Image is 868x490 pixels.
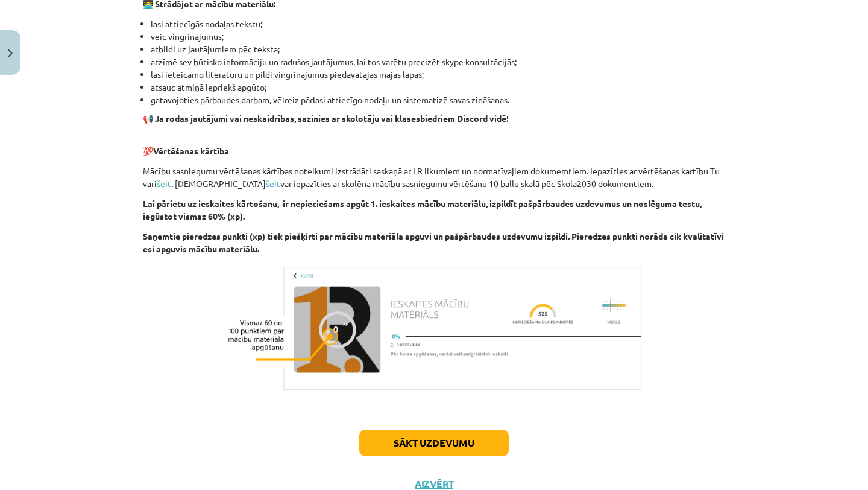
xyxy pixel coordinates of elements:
[151,43,725,56] li: atbildi uz jautājumiem pēc teksta;
[153,145,229,156] b: Vērtēšanas kārtība
[411,478,457,490] button: Aizvērt
[151,94,725,106] li: gatavojoties pārbaudes darbam, vēlreiz pārlasi attiecīgo nodaļu un sistematizē savas zināšanas.
[359,430,509,456] button: Sākt uzdevumu
[151,30,725,43] li: veic vingrinājumus;
[143,165,725,190] p: Mācību sasniegumu vērtēšanas kārtības noteikumi izstrādāti saskaņā ar LR likumiem un normatīvajie...
[143,198,702,221] b: Lai pārietu uz ieskaites kārtošanu, ir nepieciešams apgūt 1. ieskaites mācību materiālu, izpildīt...
[151,17,725,30] li: lasi attiecīgās nodaļas tekstu;
[143,132,725,157] p: 💯
[143,231,724,254] b: Saņemtie pieredzes punkti (xp) tiek piešķirti par mācību materiāla apguvi un pašpārbaudes uzdevum...
[151,68,725,81] li: lasi ieteicamo literatūru un pildi vingrinājumus piedāvātajās mājas lapās;
[266,178,280,189] a: šeit
[151,56,725,68] li: atzīmē sev būtisko informāciju un radušos jautājumus, lai tos varētu precizēt skype konsultācijās;
[151,81,725,94] li: atsauc atmiņā iepriekš apgūto;
[157,178,171,189] a: šeit
[8,49,13,57] img: icon-close-lesson-0947bae3869378f0d4975bcd49f059093ad1ed9edebbc8119c70593378902aed.svg
[143,113,509,124] strong: 📢 Ja rodas jautājumi vai neskaidrības, sazinies ar skolotāju vai klasesbiedriem Discord vidē!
